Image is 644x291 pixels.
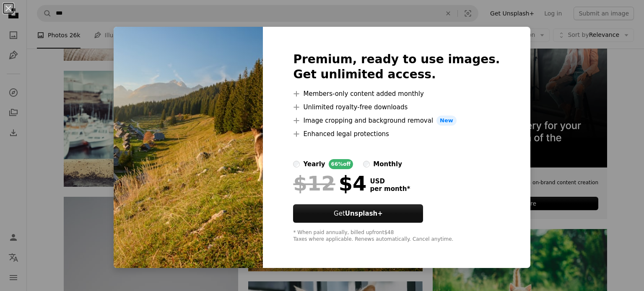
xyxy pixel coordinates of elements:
[293,173,335,194] span: $12
[114,27,263,268] img: premium_photo-1666240745314-3292b3d54ba4
[293,204,423,223] button: GetUnsplash+
[293,129,500,139] li: Enhanced legal protections
[373,159,402,169] div: monthly
[370,178,410,185] span: USD
[293,116,500,126] li: Image cropping and background removal
[329,159,353,169] div: 66% off
[293,161,300,167] input: yearly66%off
[370,185,410,193] span: per month *
[293,229,500,243] div: * When paid annually, billed upfront $48 Taxes where applicable. Renews automatically. Cancel any...
[436,116,457,126] span: New
[293,89,500,99] li: Members-only content added monthly
[303,159,325,169] div: yearly
[293,52,500,82] h2: Premium, ready to use images. Get unlimited access.
[363,161,370,167] input: monthly
[293,173,366,194] div: $4
[293,102,500,112] li: Unlimited royalty-free downloads
[345,210,383,217] strong: Unsplash+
